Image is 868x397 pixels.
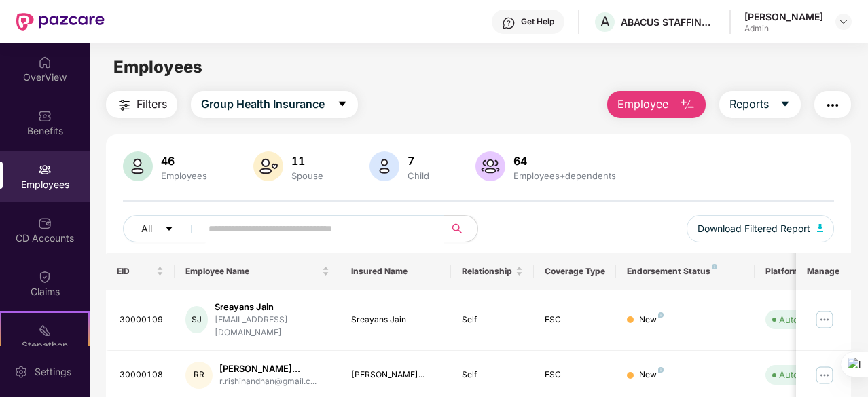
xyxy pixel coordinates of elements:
button: Group Health Insurancecaret-down [191,91,358,118]
div: ABACUS STAFFING AND SERVICES PRIVATE LIMITED [621,16,716,29]
div: 30000109 [120,314,164,326]
div: Settings [31,365,75,379]
span: search [444,223,471,234]
div: Auto Verified [779,368,833,381]
span: Filters [137,96,167,113]
div: Admin [744,23,823,34]
span: Employees [113,57,202,77]
div: New [639,368,664,381]
span: Employee Name [185,266,319,277]
img: svg+xml;base64,PHN2ZyBpZD0iQ2xhaW0iIHhtbG5zPSJodHRwOi8vd3d3LnczLm9yZy8yMDAwL3N2ZyIgd2lkdGg9IjIwIi... [38,270,52,284]
th: Manage [796,253,851,290]
div: Stepathon [1,339,88,352]
img: svg+xml;base64,PHN2ZyBpZD0iSGVscC0zMngzMiIgeG1sbnM9Imh0dHA6Ly93d3cudzMub3JnLzIwMDAvc3ZnIiB3aWR0aD... [502,16,516,30]
div: [PERSON_NAME] [744,10,823,23]
button: Employee [607,91,706,118]
div: Endorsement Status [627,266,743,277]
img: svg+xml;base64,PHN2ZyBpZD0iQ0RfQWNjb3VudHMiIGRhdGEtbmFtZT0iQ0QgQWNjb3VudHMiIHhtbG5zPSJodHRwOi8vd3... [38,216,52,230]
span: All [141,221,152,236]
div: Platform Status [765,266,840,277]
img: svg+xml;base64,PHN2ZyBpZD0iRW1wbG95ZWVzIiB4bWxucz0iaHR0cDovL3d3dy53My5vcmcvMjAwMC9zdmciIHdpZHRoPS... [38,163,52,176]
img: svg+xml;base64,PHN2ZyB4bWxucz0iaHR0cDovL3d3dy53My5vcmcvMjAwMC9zdmciIHhtbG5zOnhsaW5rPSJodHRwOi8vd3... [369,151,399,181]
img: svg+xml;base64,PHN2ZyB4bWxucz0iaHR0cDovL3d3dy53My5vcmcvMjAwMC9zdmciIHhtbG5zOnhsaW5rPSJodHRwOi8vd3... [817,224,824,232]
div: 46 [158,154,210,168]
div: Auto Verified [779,313,833,326]
th: Coverage Type [534,253,617,290]
img: svg+xml;base64,PHN2ZyB4bWxucz0iaHR0cDovL3d3dy53My5vcmcvMjAwMC9zdmciIHdpZHRoPSIyNCIgaGVpZ2h0PSIyNC... [825,97,841,113]
img: svg+xml;base64,PHN2ZyB4bWxucz0iaHR0cDovL3d3dy53My5vcmcvMjAwMC9zdmciIHdpZHRoPSI4IiBoZWlnaHQ9IjgiIH... [712,264,717,269]
span: Relationship [462,266,513,277]
span: Employee [617,96,668,113]
img: svg+xml;base64,PHN2ZyB4bWxucz0iaHR0cDovL3d3dy53My5vcmcvMjAwMC9zdmciIHdpZHRoPSI4IiBoZWlnaHQ9IjgiIH... [658,312,664,318]
span: A [600,14,610,30]
img: New Pazcare Logo [16,13,105,31]
div: Spouse [289,170,326,181]
div: [PERSON_NAME]... [219,362,317,375]
div: [EMAIL_ADDRESS][DOMAIN_NAME] [215,314,329,339]
div: Self [462,314,523,326]
img: manageButton [814,364,835,386]
div: 11 [289,154,326,168]
div: Sreayans Jain [351,314,440,326]
th: EID [106,253,175,290]
span: caret-down [780,98,791,111]
button: search [444,215,478,242]
button: Filters [106,91,177,118]
th: Insured Name [340,253,451,290]
div: Child [405,170,432,181]
img: svg+xml;base64,PHN2ZyBpZD0iSG9tZSIgeG1sbnM9Imh0dHA6Ly93d3cudzMub3JnLzIwMDAvc3ZnIiB3aWR0aD0iMjAiIG... [38,56,52,69]
img: svg+xml;base64,PHN2ZyB4bWxucz0iaHR0cDovL3d3dy53My5vcmcvMjAwMC9zdmciIHhtbG5zOnhsaW5rPSJodHRwOi8vd3... [253,151,283,181]
div: Self [462,368,523,381]
div: Employees [158,170,210,181]
img: svg+xml;base64,PHN2ZyBpZD0iU2V0dGluZy0yMHgyMCIgeG1sbnM9Imh0dHA6Ly93d3cudzMub3JnLzIwMDAvc3ZnIiB3aW... [14,365,28,379]
img: svg+xml;base64,PHN2ZyB4bWxucz0iaHR0cDovL3d3dy53My5vcmcvMjAwMC9zdmciIHhtbG5zOnhsaW5rPSJodHRwOi8vd3... [475,151,505,181]
button: Reportscaret-down [719,91,801,118]
div: 30000108 [120,368,164,381]
div: New [639,314,664,326]
div: ESC [545,368,606,381]
div: Get Help [521,16,554,27]
div: SJ [185,306,208,333]
div: ESC [545,314,606,326]
img: svg+xml;base64,PHN2ZyB4bWxucz0iaHR0cDovL3d3dy53My5vcmcvMjAwMC9zdmciIHhtbG5zOnhsaW5rPSJodHRwOi8vd3... [123,151,153,181]
img: svg+xml;base64,PHN2ZyB4bWxucz0iaHR0cDovL3d3dy53My5vcmcvMjAwMC9zdmciIHhtbG5zOnhsaW5rPSJodHRwOi8vd3... [679,97,695,113]
img: svg+xml;base64,PHN2ZyBpZD0iQmVuZWZpdHMiIHhtbG5zPSJodHRwOi8vd3d3LnczLm9yZy8yMDAwL3N2ZyIgd2lkdGg9Ij... [38,109,52,123]
th: Employee Name [175,253,340,290]
span: caret-down [337,98,348,111]
span: Reports [729,96,769,113]
span: caret-down [164,224,174,235]
div: r.rishinandhan@gmail.c... [219,375,317,388]
span: EID [117,266,154,277]
img: svg+xml;base64,PHN2ZyBpZD0iRHJvcGRvd24tMzJ4MzIiIHhtbG5zPSJodHRwOi8vd3d3LnczLm9yZy8yMDAwL3N2ZyIgd2... [838,16,849,27]
div: [PERSON_NAME]... [351,368,440,381]
div: 7 [405,154,432,168]
button: Allcaret-down [123,215,206,242]
span: Download Filtered Report [698,221,810,236]
div: RR [185,362,213,389]
div: Employees+dependents [511,170,619,181]
button: Download Filtered Report [687,215,835,242]
img: svg+xml;base64,PHN2ZyB4bWxucz0iaHR0cDovL3d3dy53My5vcmcvMjAwMC9zdmciIHdpZHRoPSI4IiBoZWlnaHQ9IjgiIH... [658,367,664,373]
img: manageButton [814,309,835,330]
th: Relationship [451,253,534,290]
span: Group Health Insurance [201,96,325,113]
img: svg+xml;base64,PHN2ZyB4bWxucz0iaHR0cDovL3d3dy53My5vcmcvMjAwMC9zdmciIHdpZHRoPSIyNCIgaGVpZ2h0PSIyNC... [116,97,132,113]
img: svg+xml;base64,PHN2ZyB4bWxucz0iaHR0cDovL3d3dy53My5vcmcvMjAwMC9zdmciIHdpZHRoPSIyMSIgaGVpZ2h0PSIyMC... [38,324,52,337]
div: 64 [511,154,619,168]
div: Sreayans Jain [215,301,329,314]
